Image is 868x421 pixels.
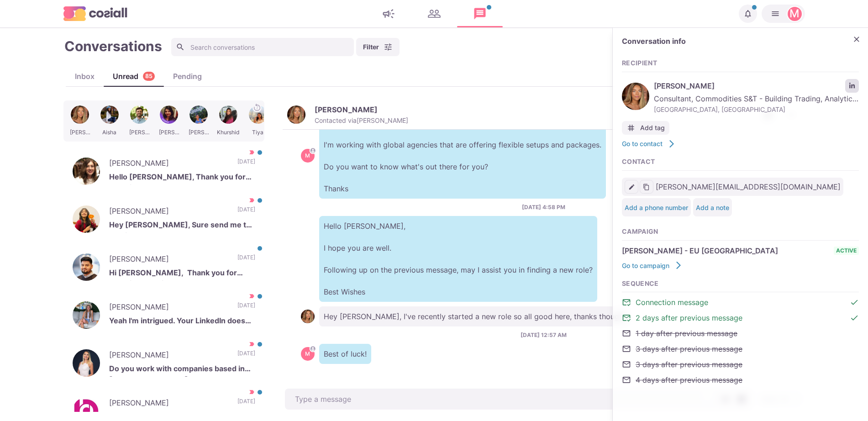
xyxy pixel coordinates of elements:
[622,37,845,46] h2: Conversation info
[104,71,164,82] div: Unread
[145,72,153,81] p: 85
[109,267,255,281] p: Hi [PERSON_NAME], Thank you for reaching out. I just started at [PERSON_NAME], and really enjoy h...
[164,71,211,82] div: Pending
[622,245,778,256] span: [PERSON_NAME] - EU [GEOGRAPHIC_DATA]
[73,158,100,185] img: Adriana Monaco-Costa
[109,171,255,185] p: Hello [PERSON_NAME], Thank you for reaching out to me. Please share more details.
[625,204,688,211] button: Add a phone number
[636,328,737,339] span: 1 day after previous message
[319,306,630,326] p: Hey [PERSON_NAME], I've recently started a new role so all good here, thanks though!
[109,158,228,171] p: [PERSON_NAME]
[622,139,676,148] a: Go to contact
[109,219,255,233] p: Hey [PERSON_NAME], Sure send me the details.
[522,203,565,211] p: [DATE] 4:58 PM
[636,312,742,323] span: 2 days after previous message
[622,83,649,110] img: Sarah Ford
[845,79,859,93] a: LinkedIn profile link
[109,253,228,267] p: [PERSON_NAME]
[636,297,708,308] span: Connection message
[622,59,859,67] h3: Recipient
[654,105,859,114] span: [GEOGRAPHIC_DATA], [GEOGRAPHIC_DATA]
[622,158,859,166] h3: Contact
[237,301,255,315] p: [DATE]
[622,228,859,236] h3: Campaign
[305,153,310,158] div: Martin
[739,5,757,23] button: Notifications
[315,105,378,114] p: [PERSON_NAME]
[789,8,800,19] div: Martin
[654,93,859,104] span: Consultant, Commodities S&T - Building Trading, Analytics, & Middle Office teams in Global Commod...
[762,5,805,23] button: Martin
[109,363,255,377] p: Do you work with companies based in [GEOGRAPHIC_DATA]?
[237,158,255,171] p: [DATE]
[109,315,255,329] p: Yeah I'm intrigued. Your LinkedIn doesn't say much.
[109,301,228,315] p: [PERSON_NAME]
[73,301,100,329] img: Mersaydes Curtis
[305,351,310,357] div: Martin
[73,349,100,377] img: Molly Clifford
[310,148,315,153] svg: avatar
[63,6,127,21] img: logo
[237,205,255,219] p: [DATE]
[109,397,228,411] p: [PERSON_NAME]
[850,32,863,46] button: Close
[319,113,606,199] p: Hey [PERSON_NAME], I'm working with global agencies that are offering flexible setups and package...
[636,343,742,354] span: 3 days after previous message
[636,359,742,370] span: 3 days after previous message
[640,180,653,194] button: Copy
[66,71,104,82] div: Inbox
[310,346,315,351] svg: avatar
[287,105,408,125] button: Sarah Ford[PERSON_NAME]Contacted via[PERSON_NAME]
[285,389,753,410] textarea: To enrich screen reader interactions, please activate Accessibility in Grammarly extension settings
[237,349,255,363] p: [DATE]
[73,253,100,281] img: Oscar Peña
[237,397,255,411] p: [DATE]
[237,253,255,267] p: [DATE]
[654,80,841,91] span: [PERSON_NAME]
[109,349,228,363] p: [PERSON_NAME]
[656,181,841,192] span: [PERSON_NAME][EMAIL_ADDRESS][DOMAIN_NAME]
[109,205,228,219] p: [PERSON_NAME]
[622,261,683,270] a: Go to campaign
[287,105,305,124] img: Sarah Ford
[696,204,729,211] button: Add a note
[315,116,408,125] p: Contacted via [PERSON_NAME]
[356,38,400,56] button: Filter
[319,344,371,364] p: Best of luck!
[622,280,859,288] h3: Sequence
[301,310,315,323] img: Sarah Ford
[521,331,567,339] p: [DATE] 12:57 AM
[319,216,597,302] p: Hello [PERSON_NAME], I hope you are well. Following up on the previous message, may I assist you ...
[64,38,162,54] h1: Conversations
[622,121,669,135] button: Add tag
[73,205,100,233] img: Sunita Bhuyan
[636,374,742,385] span: 4 days after previous message
[834,247,859,255] span: active
[171,38,354,56] input: Search conversations
[625,180,638,194] button: Edit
